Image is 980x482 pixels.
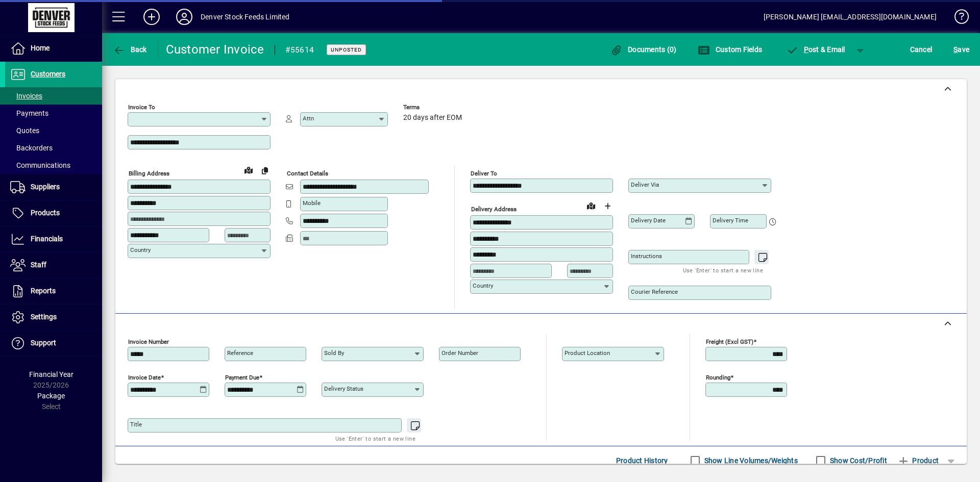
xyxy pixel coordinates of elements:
span: Suppliers [31,183,60,191]
a: Backorders [5,139,102,157]
mat-label: Title [130,421,142,428]
span: Product [897,452,939,469]
mat-label: Deliver via [631,181,659,188]
span: P [804,45,808,54]
a: View on map [583,197,599,214]
a: View on map [240,162,257,178]
mat-label: Courier Reference [631,288,678,295]
mat-label: Payment due [225,374,259,381]
span: ave [953,41,969,58]
mat-label: Invoice number [128,338,169,345]
a: Invoices [5,87,102,105]
div: #55614 [285,42,314,58]
mat-label: Product location [565,349,610,357]
span: Invoices [10,92,42,100]
a: Settings [5,305,102,330]
button: Post & Email [781,40,850,59]
mat-label: Sold by [324,349,344,357]
button: Profile [168,8,201,26]
a: Communications [5,157,102,174]
span: Products [31,209,60,217]
a: Products [5,200,102,226]
mat-label: Freight (excl GST) [706,338,753,345]
mat-label: Rounding [706,374,730,381]
span: Quotes [10,126,39,135]
span: Payments [10,109,48,117]
span: Reports [31,287,56,295]
a: Support [5,331,102,356]
span: 20 days after EOM [403,114,462,122]
span: Unposted [331,46,362,53]
span: Documents (0) [610,45,677,54]
button: Copy to Delivery address [257,162,273,179]
span: Product History [616,452,668,469]
a: Financials [5,226,102,252]
a: Quotes [5,122,102,139]
span: Staff [31,261,46,269]
mat-label: Delivery time [713,217,748,224]
button: Custom Fields [695,40,765,59]
button: Choose address [599,198,616,214]
span: Cancel [910,41,933,58]
mat-label: Attn [303,115,314,122]
mat-label: Order number [442,349,478,357]
a: Reports [5,278,102,304]
button: Documents (0) [608,40,679,59]
button: Cancel [908,40,935,59]
a: Suppliers [5,174,102,200]
mat-label: Invoice date [128,374,161,381]
app-page-header-button: Back [102,40,158,59]
span: Customers [31,70,65,78]
span: Terms [403,104,464,111]
mat-label: Delivery status [324,385,363,392]
span: Settings [31,313,57,321]
label: Show Line Volumes/Weights [702,455,798,466]
button: Add [135,8,168,26]
mat-label: Instructions [631,252,662,260]
span: Package [37,392,65,400]
a: Staff [5,252,102,278]
mat-label: Delivery date [631,217,666,224]
button: Save [951,40,972,59]
div: Denver Stock Feeds Limited [201,9,290,25]
mat-label: Reference [227,349,253,357]
label: Show Cost/Profit [828,455,887,466]
span: Back [113,45,147,54]
div: Customer Invoice [166,41,264,58]
span: S [953,45,958,54]
span: Support [31,339,56,347]
span: Financials [31,235,63,243]
span: Communications [10,161,70,169]
button: Back [110,40,150,59]
mat-label: Country [473,282,493,289]
button: Product History [612,451,672,470]
a: Payments [5,105,102,122]
span: Financial Year [29,370,73,378]
mat-hint: Use 'Enter' to start a new line [683,264,763,276]
button: Product [892,451,944,470]
span: Home [31,44,50,52]
div: [PERSON_NAME] [EMAIL_ADDRESS][DOMAIN_NAME] [764,9,937,25]
span: Custom Fields [698,45,762,54]
span: Backorders [10,144,53,152]
mat-label: Deliver To [471,170,497,177]
mat-label: Country [130,246,151,253]
mat-hint: Use 'Enter' to start a new line [335,433,415,444]
mat-label: Mobile [303,199,321,207]
a: Home [5,36,102,61]
a: Knowledge Base [947,2,967,35]
mat-label: Invoice To [128,104,155,111]
span: ost & Email [786,45,845,54]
